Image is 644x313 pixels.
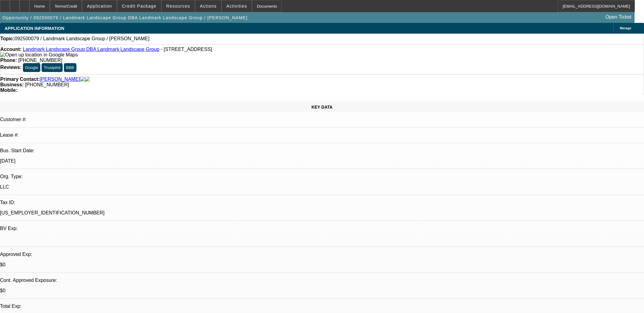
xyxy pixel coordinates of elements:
strong: Reviews: [0,65,21,70]
strong: Topic: [0,36,15,41]
button: Resources [162,0,195,12]
span: Activities [226,4,247,9]
img: facebook-icon.png [80,77,85,82]
span: Manage [620,27,631,30]
span: Opportunity / 092500079 / Landmark Landscape Group DBA Landmark Landscape Group / [PERSON_NAME] [2,15,248,20]
strong: Phone: [0,58,17,63]
strong: Primary Contact: [0,77,40,82]
strong: Mobile: [0,88,17,93]
a: Open Ticket [603,12,634,22]
a: Landmark Landscape Group DBA Landmark Landscape Group [23,47,160,52]
button: Actions [195,0,221,12]
button: BBB [64,63,76,72]
span: [PHONE_NUMBER] [25,82,69,87]
button: Trustpilot [42,63,62,72]
span: Credit Package [122,4,156,9]
a: View Google Maps [0,52,78,57]
a: [PERSON_NAME] [40,77,80,82]
strong: Account: [0,47,21,52]
button: Application [82,0,116,12]
span: APPLICATION INFORMATION [5,26,64,31]
span: [PHONE_NUMBER] [18,58,62,63]
button: Google [23,63,40,72]
strong: Business: [0,82,24,87]
img: Open up location in Google Maps [0,52,78,58]
button: Credit Package [117,0,161,12]
button: Activities [222,0,252,12]
span: Actions [200,4,217,9]
span: KEY DATA [311,105,333,110]
span: Resources [166,4,190,9]
img: linkedin-icon.png [85,77,90,82]
span: - [STREET_ADDRESS] [161,47,212,52]
span: Application [87,4,112,9]
span: 092500079 / Landmark Landscape Group / [PERSON_NAME] [15,36,149,41]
